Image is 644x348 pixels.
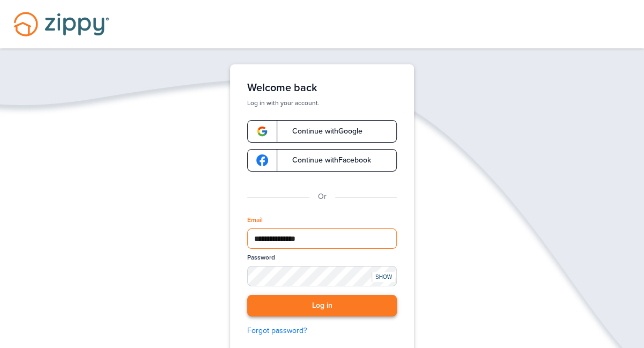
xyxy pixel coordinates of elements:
a: google-logoContinue withFacebook [247,149,397,172]
span: Continue with Facebook [282,157,371,164]
label: Password [247,253,275,262]
span: Continue with Google [282,128,362,135]
p: Or [318,191,327,203]
input: Password [247,266,397,286]
div: SHOW [372,272,395,282]
img: google-logo [256,154,268,166]
p: Log in with your account. [247,99,397,107]
a: Forgot password? [247,325,397,337]
img: google-logo [256,125,268,137]
a: google-logoContinue withGoogle [247,120,397,143]
label: Email [247,216,263,225]
button: Log in [247,295,397,317]
h1: Welcome back [247,82,397,94]
input: Email [247,228,397,249]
